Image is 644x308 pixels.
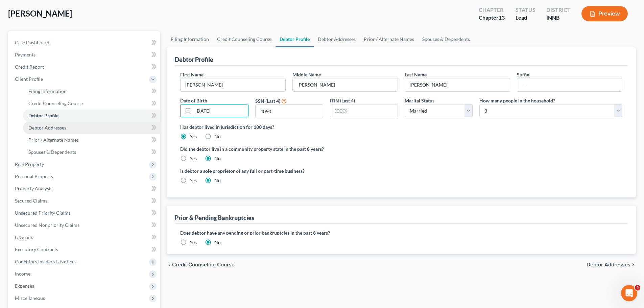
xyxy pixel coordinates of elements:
a: Prior / Alternate Names [360,31,418,47]
a: Payments [9,49,160,61]
span: 4 [635,285,640,290]
span: Debtor Profile [28,113,58,118]
span: [PERSON_NAME] [8,8,72,18]
span: Payments [15,52,35,57]
i: chevron_right [630,262,636,267]
label: Does debtor have any pending or prior bankruptcies in the past 8 years? [180,229,622,236]
span: Client Profile [15,76,43,82]
a: Prior / Alternate Names [23,134,160,146]
button: Debtor Addresses chevron_right [587,262,636,267]
div: Prior & Pending Bankruptcies [175,214,254,222]
input: M.I [293,78,398,91]
div: Debtor Profile [175,55,213,64]
label: How many people in the household? [479,97,555,104]
div: District [546,6,571,14]
label: Marital Status [405,97,434,104]
a: Debtor Addresses [23,122,160,134]
a: Unsecured Priority Claims [9,207,160,219]
input: -- [517,78,622,91]
label: Yes [190,177,197,184]
span: Executory Contracts [15,246,58,252]
a: Filing Information [23,85,160,97]
div: Chapter [479,6,505,14]
div: Status [516,6,535,14]
a: Credit Counseling Course [23,97,160,110]
input: XXXX [330,104,398,117]
label: Did the debtor live in a community property state in the past 8 years? [180,145,622,152]
label: Yes [190,133,197,140]
label: Is debtor a sole proprietor of any full or part-time business? [180,167,398,174]
label: First Name [180,71,204,78]
span: Credit Counseling Course [172,262,235,267]
button: Preview [581,6,628,21]
input: MM/DD/YYYY [193,104,248,117]
label: No [214,133,221,140]
div: Chapter [479,14,505,22]
a: Debtor Addresses [314,31,360,47]
span: Unsecured Nonpriority Claims [15,222,79,228]
input: -- [181,78,285,91]
span: Expenses [15,283,34,289]
a: Lawsuits [9,231,160,243]
span: Miscellaneous [15,295,45,301]
span: Real Property [15,161,44,167]
a: Filing Information [167,31,213,47]
a: Executory Contracts [9,243,160,256]
iframe: Intercom live chat [621,285,637,301]
span: Case Dashboard [15,40,49,45]
a: Credit Counseling Course [213,31,276,47]
label: Has debtor lived in jurisdiction for 180 days? [180,123,622,131]
a: Spouses & Dependents [418,31,474,47]
span: Codebtors Insiders & Notices [15,259,76,264]
a: Spouses & Dependents [23,146,160,158]
span: Debtor Addresses [28,125,66,131]
span: Income [15,271,30,277]
span: Spouses & Dependents [28,149,76,155]
label: No [214,177,221,184]
span: Prior / Alternate Names [28,137,79,143]
span: Unsecured Priority Claims [15,210,71,216]
a: Secured Claims [9,195,160,207]
label: Yes [190,155,197,162]
label: SSN (Last 4) [255,97,280,104]
input: -- [405,78,510,91]
div: INNB [546,14,571,22]
span: 13 [499,14,505,21]
label: Middle Name [292,71,321,78]
label: ITIN (Last 4) [330,97,355,104]
i: chevron_left [167,262,172,267]
a: Property Analysis [9,183,160,195]
span: Debtor Addresses [587,262,630,267]
a: Debtor Profile [276,31,314,47]
a: Credit Report [9,61,160,73]
a: Unsecured Nonpriority Claims [9,219,160,231]
span: Filing Information [28,88,67,94]
a: Case Dashboard [9,37,160,49]
label: No [214,155,221,162]
span: Credit Report [15,64,44,70]
span: Secured Claims [15,198,47,204]
label: Suffix [517,71,529,78]
button: chevron_left Credit Counseling Course [167,262,235,267]
span: Lawsuits [15,234,33,240]
span: Credit Counseling Course [28,100,83,106]
input: XXXX [256,105,323,118]
label: Last Name [405,71,427,78]
label: No [214,239,221,246]
label: Date of Birth [180,97,207,104]
div: Lead [516,14,535,22]
label: Yes [190,239,197,246]
span: Personal Property [15,173,53,179]
a: Debtor Profile [23,110,160,122]
span: Property Analysis [15,186,52,191]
